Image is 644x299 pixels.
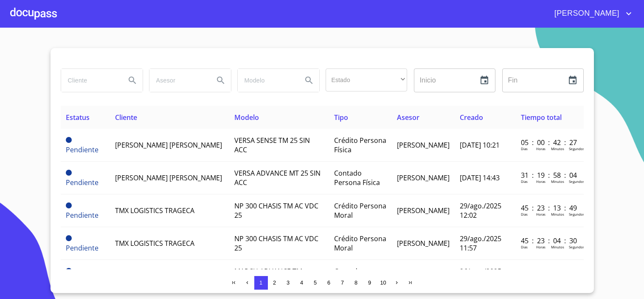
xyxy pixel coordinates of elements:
span: [PERSON_NAME] [PERSON_NAME] [115,173,222,182]
span: VERSA SENSE TM 25 SIN ACC [234,136,310,154]
p: Minutos [551,146,564,151]
span: 1 [259,279,262,286]
div: ​ [326,68,407,91]
p: Segundos [569,245,585,249]
span: Contado Persona Física [334,267,380,285]
span: MARCH ADVANCE TM [DATE] ADVANCE TA 25 [234,267,307,285]
span: 6 [327,279,330,286]
p: Minutos [551,212,564,216]
span: Cliente [115,113,137,122]
button: 8 [349,276,363,290]
span: 4 [300,279,303,286]
span: NP 300 CHASIS TM AC VDC 25 [234,201,318,220]
span: 29/ago./2025 12:02 [460,201,501,220]
p: Dias [521,146,528,151]
button: 5 [309,276,322,290]
span: NP 300 CHASIS TM AC VDC 25 [234,234,318,253]
span: TMX LOGISTICS TRAGECA [115,206,194,215]
span: [PERSON_NAME] [PERSON_NAME] [115,140,222,150]
span: 8 [354,279,357,286]
span: Estatus [66,113,90,122]
button: 6 [322,276,336,290]
p: 45 : 23 : 04 : 30 [521,236,578,245]
p: Dias [521,212,528,216]
span: [DATE] 10:21 [460,140,500,150]
p: Horas [536,212,546,216]
input: search [149,69,207,92]
button: Search [299,70,319,91]
button: 9 [363,276,377,290]
p: Segundos [569,146,585,151]
p: Dias [521,179,528,184]
span: Pendiente [66,145,98,154]
p: Dias [521,245,528,249]
span: 7 [341,279,344,286]
span: Modelo [234,113,259,122]
p: Minutos [551,245,564,249]
span: 9 [368,279,371,286]
span: 29/ago./2025 11:57 [460,234,501,253]
p: Segundos [569,179,585,184]
span: 10 [380,279,386,286]
span: VERSA ADVANCE MT 25 SIN ACC [234,168,321,187]
span: [PERSON_NAME] [397,140,450,150]
p: 05 : 00 : 42 : 27 [521,138,578,147]
p: Minutos [551,179,564,184]
p: Horas [536,245,546,249]
span: Pendiente [66,235,72,241]
span: TMX LOGISTICS TRAGECA [115,239,194,248]
span: [PERSON_NAME] [397,239,450,248]
span: 26/ago./2025 11:42 [460,267,501,285]
span: Tiempo total [521,113,562,122]
span: Contado Persona Física [334,168,380,187]
span: Crédito Persona Moral [334,234,386,253]
span: Asesor [397,113,419,122]
span: [PERSON_NAME] [397,173,450,182]
button: 4 [295,276,309,290]
span: Pendiente [66,178,98,187]
span: Creado [460,113,483,122]
span: [PERSON_NAME] [548,7,624,20]
span: Crédito Persona Física [334,136,386,154]
span: Crédito Persona Moral [334,201,386,220]
button: 2 [268,276,281,290]
span: Pendiente [66,202,72,208]
span: Pendiente [66,243,98,253]
button: account of current user [548,7,634,20]
span: Pendiente [66,170,72,176]
button: Search [122,70,143,91]
button: 10 [377,276,390,290]
button: 3 [281,276,295,290]
p: Horas [536,146,546,151]
span: Tipo [334,113,348,122]
p: 45 : 23 : 13 : 49 [521,203,578,213]
p: 31 : 19 : 58 : 04 [521,171,578,180]
p: 48 : 23 : 32 : 54 [521,269,578,278]
span: Pendiente [66,211,98,220]
button: 7 [336,276,349,290]
span: 5 [314,279,317,286]
span: Pendiente [66,137,72,143]
p: Segundos [569,212,585,216]
button: 1 [254,276,268,290]
button: Search [211,70,231,91]
span: 3 [287,279,290,286]
span: [DATE] 14:43 [460,173,500,182]
p: Horas [536,179,546,184]
span: [PERSON_NAME] [397,206,450,215]
span: Pendiente [66,268,72,274]
input: search [238,69,295,92]
span: 2 [273,279,276,286]
input: search [61,69,119,92]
